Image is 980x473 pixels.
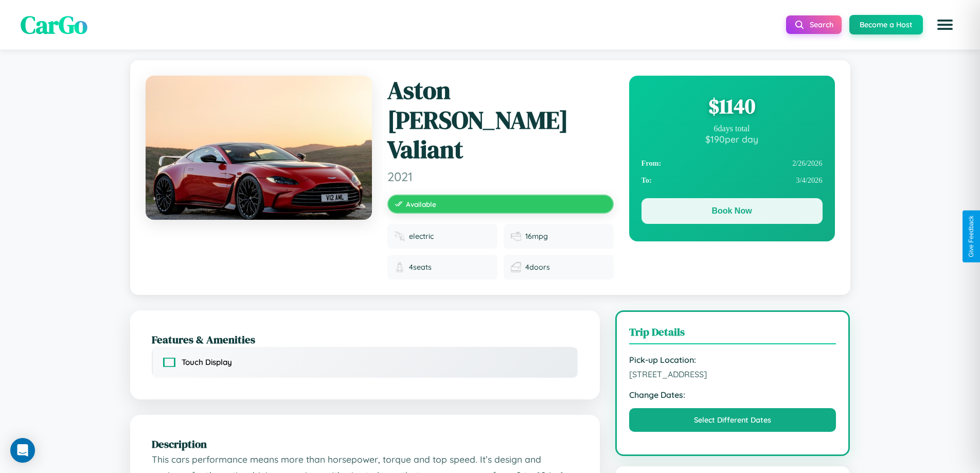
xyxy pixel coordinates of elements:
[642,176,652,185] strong: To:
[152,332,578,347] h2: Features & Amenities
[642,92,823,120] div: $ 1140
[810,20,833,29] span: Search
[525,262,550,272] span: 4 doors
[968,216,975,257] div: Give Feedback
[629,390,836,400] strong: Change Dates:
[629,408,836,432] button: Select Different Dates
[146,76,372,220] img: Aston Martin Valiant 2021
[642,155,823,172] div: 2 / 26 / 2026
[629,369,836,379] span: [STREET_ADDRESS]
[525,232,548,241] span: 16 mpg
[10,438,35,463] div: Open Intercom Messenger
[642,159,662,168] strong: From:
[642,133,823,145] div: $ 190 per day
[21,8,87,42] span: CarGo
[786,15,842,34] button: Search
[387,169,614,184] span: 2021
[642,124,823,133] div: 6 days total
[395,262,405,272] img: Seats
[931,10,959,39] button: Open menu
[387,76,614,165] h1: Aston [PERSON_NAME] Valiant
[409,232,434,241] span: electric
[406,200,436,208] span: Available
[511,262,521,272] img: Doors
[511,231,521,241] img: Fuel efficiency
[629,355,836,365] strong: Pick-up Location:
[642,198,823,224] button: Book Now
[182,357,232,367] span: Touch Display
[152,436,578,451] h2: Description
[395,231,405,241] img: Fuel type
[409,262,432,272] span: 4 seats
[642,172,823,189] div: 3 / 4 / 2026
[629,324,836,344] h3: Trip Details
[849,15,923,34] button: Become a Host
